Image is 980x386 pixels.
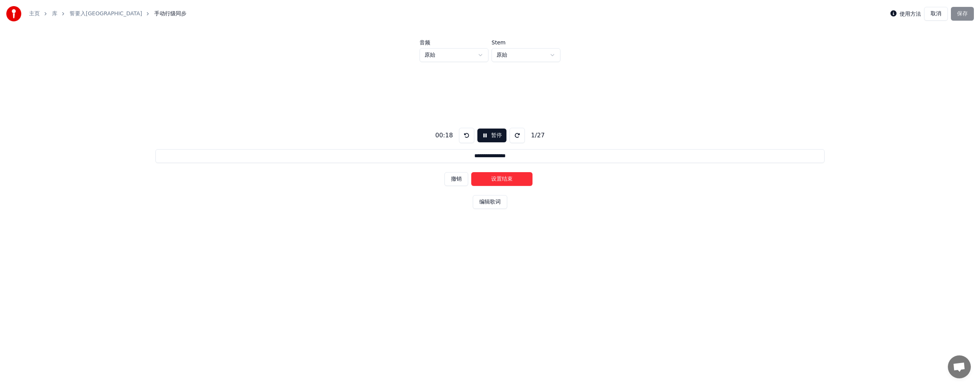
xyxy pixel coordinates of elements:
[432,131,456,140] div: 00:18
[473,195,507,209] button: 编辑歌词
[70,10,142,18] a: 誓要入[GEOGRAPHIC_DATA]
[492,40,560,45] label: Stem
[420,40,488,45] label: 音频
[29,10,40,18] a: 主页
[6,6,21,21] img: youka
[528,131,548,140] div: 1 / 27
[154,10,186,18] span: 手动行级同步
[471,172,532,186] button: 设置结束
[924,7,948,21] button: 取消
[948,355,971,378] div: Open chat
[477,129,506,142] button: 暂停
[52,10,57,18] a: 库
[900,11,921,16] label: 使用方法
[29,10,186,18] nav: breadcrumb
[444,172,468,186] button: 撤销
